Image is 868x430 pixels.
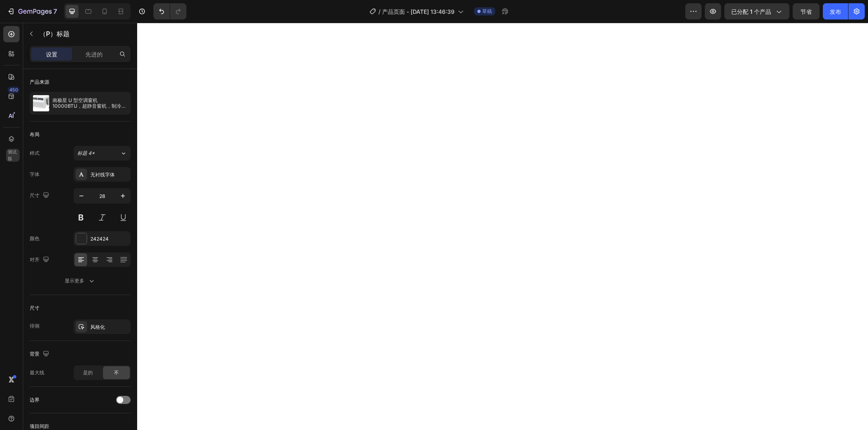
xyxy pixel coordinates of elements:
[30,351,39,357] font: 背景
[65,278,84,284] font: 显示更多
[33,95,49,111] img: 产品特色图片
[30,131,39,137] font: 布局
[30,274,131,288] button: 显示更多
[378,8,380,15] font: /
[30,397,39,403] font: 边界
[83,369,93,376] font: 是的
[52,97,126,120] font: 南极星 U 型空调窗机 10000BTU，超静音窗机，制冷面积达 450 平方英尺，马鞍形窗机，全窗视野，节能，易于安装
[30,171,39,177] font: 字体
[9,87,18,93] font: 450
[30,423,49,429] font: 项目间距
[731,8,771,15] font: 已分配 1 个产品
[30,235,39,241] font: 颜色
[840,390,860,410] iframe: 对讲机实时聊天
[3,3,61,20] button: 7
[30,79,49,85] font: 产品来源
[114,369,119,376] font: 不
[830,8,841,15] font: 发布
[46,51,57,58] font: 设置
[30,323,39,329] font: 徘徊
[90,324,105,330] font: 风格化
[39,30,70,38] font: （P）标题
[823,3,848,20] button: 发布
[30,256,39,263] font: 对齐
[30,192,39,198] font: 尺寸
[77,150,95,156] font: 标题 4*
[74,146,131,161] button: 标题 4*
[39,29,127,39] p: （P）标题
[30,369,44,376] font: 最大线
[153,3,186,20] div: 撤消/重做
[793,3,820,20] button: 节省
[800,8,812,15] font: 节省
[30,305,39,311] font: 尺寸
[137,23,868,430] iframe: 设计区
[90,172,115,178] font: 无衬线字体
[30,150,39,156] font: 样式
[8,149,17,161] font: 测试版
[85,51,103,58] font: 先进的
[53,7,57,15] font: 7
[724,3,789,20] button: 已分配 1 个产品
[382,8,455,15] font: 产品页面 - [DATE] 13:46:39
[90,236,109,242] font: 242424
[482,8,492,14] font: 草稿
